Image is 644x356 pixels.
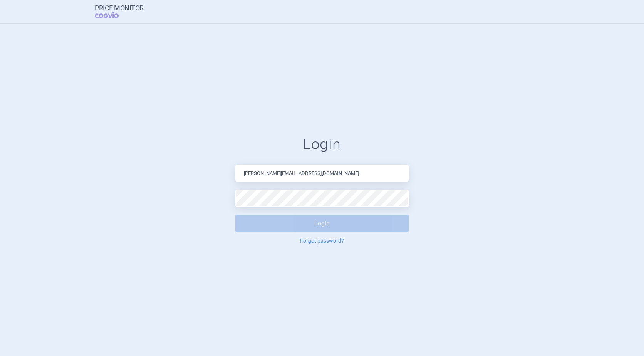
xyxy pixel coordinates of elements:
a: Price MonitorCOGVIO [95,4,144,19]
strong: Price Monitor [95,4,144,12]
h1: Login [235,136,409,153]
input: Email [235,165,409,182]
a: Forgot password? [300,238,344,243]
button: Login [235,215,409,232]
span: COGVIO [95,12,129,18]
